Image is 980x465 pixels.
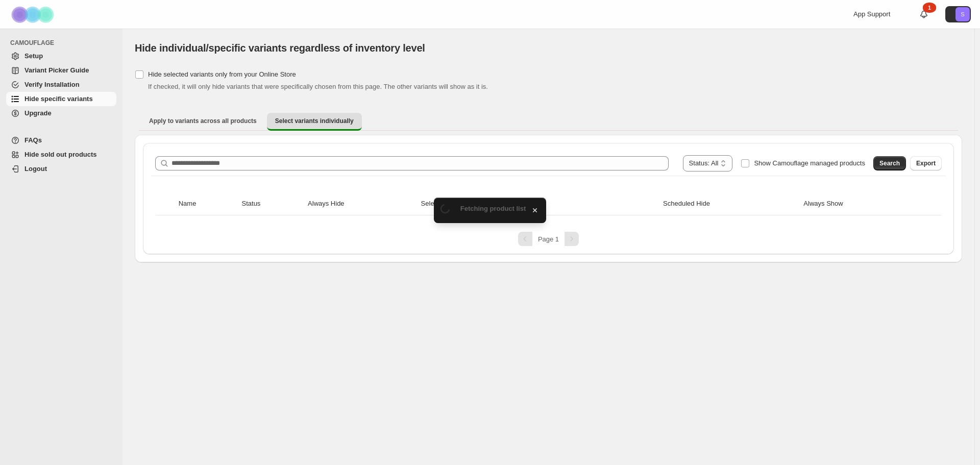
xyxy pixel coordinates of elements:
a: 1 [919,9,929,19]
a: Hide sold out products [6,148,116,162]
span: Hide selected variants only from your Online Store [148,70,296,78]
span: Show Camouflage managed products [754,159,865,167]
a: FAQs [6,133,116,148]
span: Export [916,159,936,167]
button: Export [910,156,942,170]
span: Verify Installation [24,81,80,88]
span: Setup [24,52,43,60]
span: Hide sold out products [24,151,97,158]
th: Status [239,192,305,215]
nav: Pagination [151,232,946,246]
img: Camouflage [8,1,59,29]
span: If checked, it will only hide variants that were specifically chosen from this page. The other va... [148,83,488,90]
span: CAMOUFLAGE [10,39,117,47]
th: Always Hide [305,192,418,215]
button: Avatar with initials S [945,6,971,22]
span: Hide individual/specific variants regardless of inventory level [135,42,425,54]
div: 1 [923,3,936,13]
a: Verify Installation [6,78,116,92]
span: Page 1 [538,235,559,243]
button: Select variants individually [267,113,362,131]
button: Apply to variants across all products [141,113,265,129]
span: Hide specific variants [24,95,93,103]
span: Avatar with initials S [955,7,970,21]
div: Select variants individually [135,135,962,262]
span: Apply to variants across all products [149,117,257,125]
th: Always Show [800,192,921,215]
th: Scheduled Hide [660,192,800,215]
th: Selected/Excluded Countries [418,192,660,215]
span: Variant Picker Guide [24,66,89,74]
span: Fetching product list [460,205,526,212]
span: FAQs [24,136,42,144]
span: Search [879,159,900,167]
span: Logout [24,165,47,173]
span: Select variants individually [275,117,354,125]
a: Hide specific variants [6,92,116,106]
text: S [961,11,964,17]
a: Logout [6,162,116,176]
a: Setup [6,49,116,63]
a: Upgrade [6,106,116,120]
span: Upgrade [24,109,52,117]
span: App Support [853,10,890,18]
button: Search [873,156,906,170]
a: Variant Picker Guide [6,63,116,78]
th: Name [176,192,239,215]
